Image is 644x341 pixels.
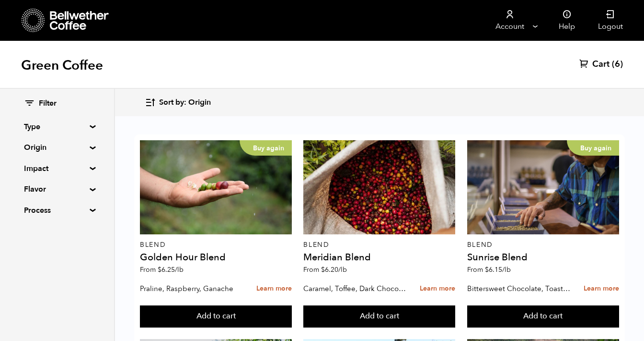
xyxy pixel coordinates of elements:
span: Filter [39,98,57,109]
a: Buy again [467,140,619,234]
summary: Flavor [24,183,90,195]
a: Learn more [420,279,455,299]
span: /lb [338,265,347,274]
summary: Origin [24,142,90,153]
span: /lb [502,265,511,274]
bdi: 6.20 [321,265,347,274]
span: From [303,265,347,274]
p: Buy again [240,140,292,156]
summary: Process [24,205,90,216]
a: Learn more [584,279,619,299]
button: Sort by: Origin [145,91,211,114]
span: /lb [175,265,184,274]
a: Cart (6) [579,59,623,70]
p: Blend [467,242,619,248]
h4: Meridian Blend [303,253,455,262]
p: Blend [303,242,455,248]
span: (6) [612,59,623,70]
span: Cart [592,59,609,70]
button: Add to cart [303,305,455,328]
p: Bittersweet Chocolate, Toasted Marshmallow, Candied Orange, Praline [467,281,571,296]
p: Blend [140,242,292,248]
p: Caramel, Toffee, Dark Chocolate [303,281,407,296]
a: Learn more [256,279,292,299]
p: Praline, Raspberry, Ganache [140,281,243,296]
summary: Impact [24,163,90,174]
summary: Type [24,121,90,133]
button: Add to cart [140,305,292,328]
a: Buy again [140,140,292,234]
span: Sort by: Origin [159,97,211,108]
span: $ [485,265,489,274]
span: $ [321,265,325,274]
bdi: 6.25 [158,265,184,274]
h4: Golden Hour Blend [140,253,292,262]
h4: Sunrise Blend [467,253,619,262]
p: Buy again [567,140,619,156]
button: Add to cart [467,305,619,328]
bdi: 6.15 [485,265,511,274]
span: $ [158,265,161,274]
span: From [467,265,511,274]
h1: Green Coffee [21,57,103,74]
span: From [140,265,184,274]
